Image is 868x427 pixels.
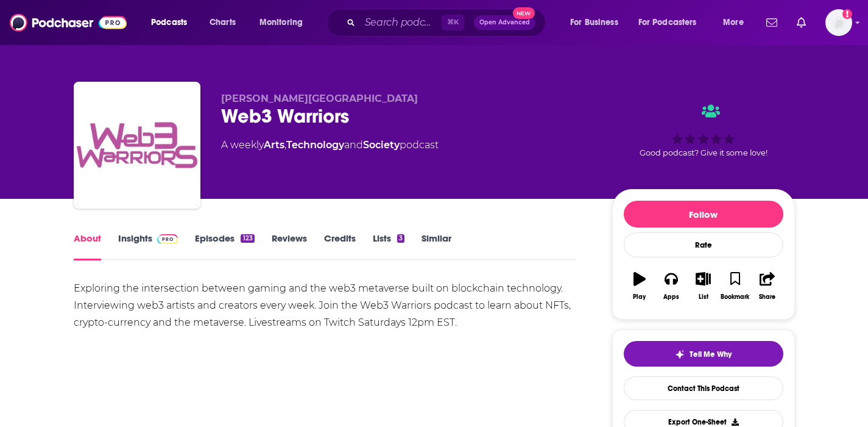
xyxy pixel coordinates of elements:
div: Exploring the intersection between gaming and the web3 metaverse built on blockchain technology. ... [74,280,576,331]
a: Society [363,139,400,151]
a: Show notifications dropdown [792,12,811,33]
span: More [723,14,744,31]
div: Search podcasts, credits, & more... [338,9,557,37]
button: Follow [624,201,783,228]
span: For Business [570,14,618,31]
a: Episodes123 [195,232,254,260]
img: Podchaser Pro [157,234,178,244]
img: User Profile [825,9,852,36]
div: Apps [663,293,679,301]
div: Good podcast? Give it some love! [612,93,795,168]
a: Technology [286,139,344,151]
div: 3 [397,234,404,243]
div: List [699,293,708,301]
input: Search podcasts, credits, & more... [360,13,442,32]
a: Contact This Podcast [624,376,783,400]
span: For Podcasters [638,14,697,31]
a: About [74,232,101,260]
a: Arts [264,139,284,151]
span: Logged in as DineRacoma [825,9,852,36]
span: Good podcast? Give it some love! [640,148,767,157]
span: Podcasts [151,14,187,31]
button: List [687,264,719,308]
span: ⌘ K [442,15,464,30]
div: Play [633,293,646,301]
button: open menu [630,13,715,32]
span: Tell Me Why [690,350,732,359]
img: Web3 Warriors [76,84,198,206]
div: Bookmark [721,293,749,301]
span: , [284,139,286,151]
button: Share [751,264,783,308]
div: A weekly podcast [221,138,439,152]
span: New [513,7,535,19]
button: tell me why sparkleTell Me Why [624,341,783,367]
span: and [344,139,363,151]
span: Charts [210,14,236,31]
button: open menu [143,13,203,32]
img: Podchaser - Follow, Share and Rate Podcasts [10,11,127,34]
a: Similar [422,232,451,260]
button: open menu [251,13,319,32]
div: 123 [241,234,254,243]
button: Open AdvancedNew [474,15,535,30]
button: open menu [715,13,759,32]
img: tell me why sparkle [675,350,685,359]
svg: Add a profile image [842,9,852,19]
button: Play [624,264,655,308]
span: [PERSON_NAME][GEOGRAPHIC_DATA] [221,93,418,104]
button: Bookmark [719,264,751,308]
div: Rate [624,232,783,257]
button: open menu [562,13,633,32]
button: Apps [655,264,687,308]
a: Credits [324,232,356,260]
a: Charts [202,13,243,32]
button: Show profile menu [825,9,852,36]
a: Show notifications dropdown [761,12,782,33]
a: Reviews [272,232,307,260]
div: Share [759,293,775,301]
a: Lists3 [373,232,404,260]
span: Open Advanced [479,20,530,26]
span: Monitoring [259,14,303,31]
a: InsightsPodchaser Pro [118,232,178,260]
